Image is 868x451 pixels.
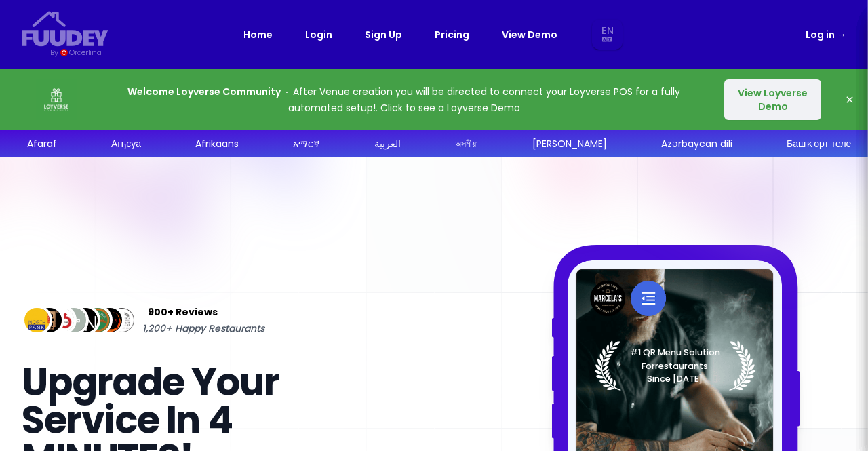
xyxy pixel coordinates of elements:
[293,137,320,151] div: አማርኛ
[71,305,101,336] img: Review Img
[365,26,402,43] a: Sign Up
[502,26,557,43] a: View Demo
[69,47,101,58] div: Orderlina
[787,137,851,151] div: Башҡорт теле
[27,137,57,151] div: Afaraf
[111,137,141,151] div: Аҧсуа
[374,137,401,151] div: العربية
[58,305,89,336] img: Review Img
[724,79,821,120] button: View Loyverse Demo
[127,85,281,98] strong: Welcome Loyverse Community
[305,26,332,43] a: Login
[243,26,273,43] a: Home
[661,137,732,151] div: Azərbaycan dili
[83,305,113,336] img: Review Img
[46,305,77,336] img: Review Img
[195,137,239,151] div: Afrikaans
[22,11,108,47] svg: {/* Added fill="currentColor" here */} {/* This rectangle defines the background. Its explicit fi...
[50,47,58,58] div: By
[806,26,846,43] a: Log in
[106,305,137,336] img: Review Img
[95,305,125,336] img: Review Img
[148,304,218,320] span: 900+ Reviews
[532,137,607,151] div: [PERSON_NAME]
[455,137,478,151] div: অসমীয়া
[595,340,755,391] img: Laurel
[34,305,64,336] img: Review Img
[103,83,705,116] p: After Venue creation you will be directed to connect your Loyverse POS for a fully automated setu...
[837,28,846,41] span: →
[142,320,264,336] span: 1,200+ Happy Restaurants
[435,26,469,43] a: Pricing
[22,305,52,336] img: Review Img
